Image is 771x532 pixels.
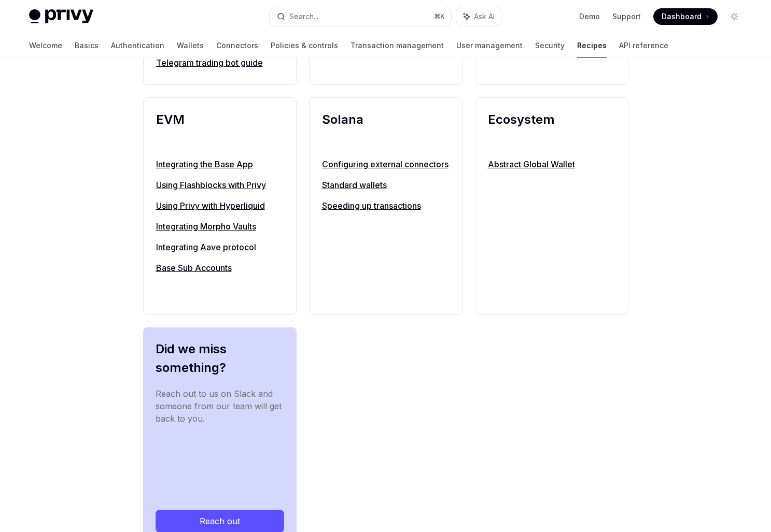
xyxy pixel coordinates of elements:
[322,179,450,191] a: Standard wallets
[156,199,284,212] a: Using Privy with Hyperliquid
[726,8,742,25] button: Toggle dark mode
[111,33,164,58] a: Authentication
[271,33,338,58] a: Policies & controls
[75,33,99,58] a: Basics
[577,33,607,58] a: Recipes
[488,158,615,170] a: Abstract Global Wallet
[488,110,615,148] h2: Ecosystem
[156,241,284,253] a: Integrating Aave protocol
[270,7,451,26] button: Search...⌘K
[456,7,502,26] button: Ask AI
[322,158,450,170] a: Configuring external connectors
[474,11,495,22] span: Ask AI
[619,33,668,58] a: API reference
[456,33,523,58] a: User management
[662,11,702,22] span: Dashboard
[156,110,284,148] h2: EVM
[612,11,641,22] a: Support
[156,158,284,170] a: Integrating the Base App
[434,12,445,21] span: ⌘ K
[29,9,93,24] img: light logo
[156,179,284,191] a: Using Flashblocks with Privy
[289,10,318,23] div: Search...
[156,220,284,233] a: Integrating Morpho Vaults
[579,11,600,22] a: Demo
[29,33,62,58] a: Welcome
[322,199,450,212] a: Speeding up transactions
[156,387,284,493] div: Reach out to us on Slack and someone from our team will get back to you.
[351,33,444,58] a: Transaction management
[156,262,284,274] a: Base Sub Accounts
[535,33,565,58] a: Security
[216,33,258,58] a: Connectors
[322,110,450,148] h2: Solana
[177,33,204,58] a: Wallets
[653,8,718,25] a: Dashboard
[156,56,284,69] a: Telegram trading bot guide
[156,340,284,377] h2: Did we miss something?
